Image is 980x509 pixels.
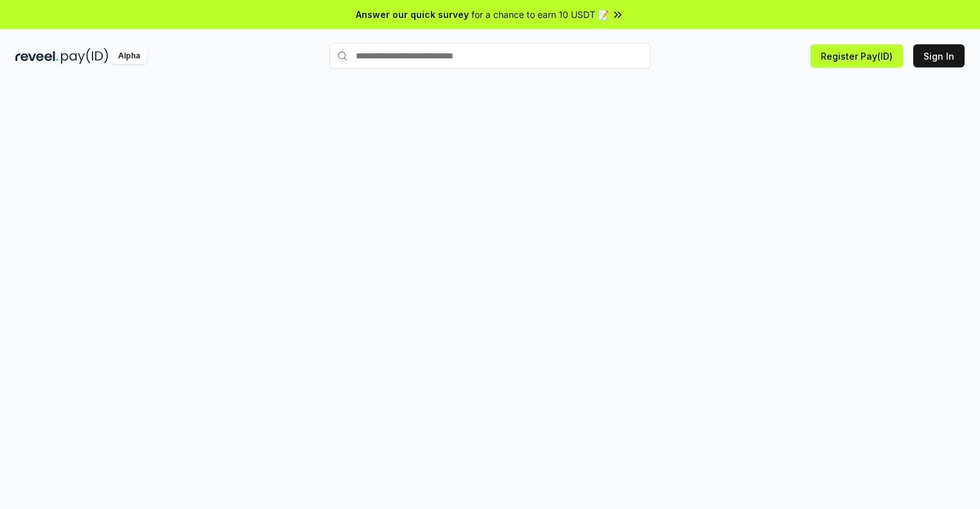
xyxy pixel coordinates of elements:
[61,48,109,64] img: pay_id
[356,8,469,21] span: Answer our quick survey
[913,44,965,67] button: Sign In
[15,48,58,64] img: reveel_dark
[471,8,609,21] span: for a chance to earn 10 USDT 📝
[810,44,903,67] button: Register Pay(ID)
[111,48,147,64] div: Alpha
